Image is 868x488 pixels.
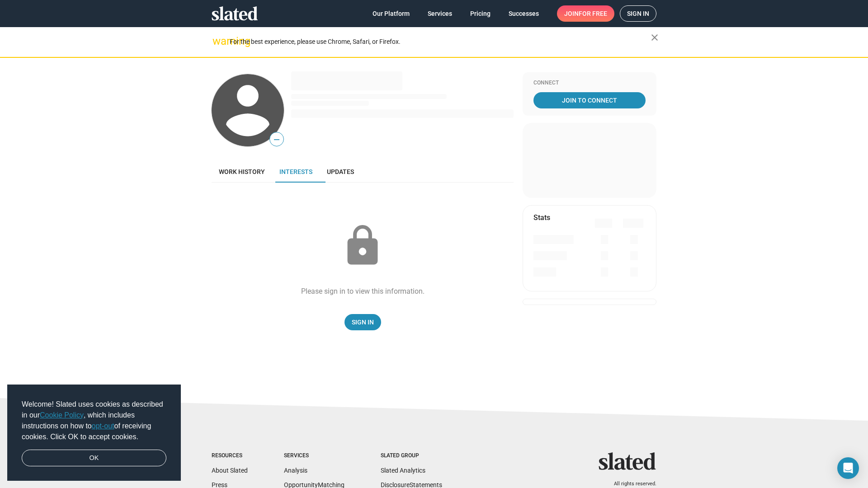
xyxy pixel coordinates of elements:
div: Slated Group [381,452,442,460]
span: Updates [327,168,354,175]
span: Interests [279,168,312,175]
a: Our Platform [365,5,417,22]
span: Pricing [470,5,491,22]
a: Pricing [463,5,498,22]
a: About Slated [212,467,248,474]
span: Successes [509,5,539,22]
a: Sign in [620,5,656,22]
a: Joinfor free [557,5,614,22]
span: Join To Connect [535,92,644,108]
span: Services [428,5,452,22]
span: Welcome! Slated uses cookies as described in our , which includes instructions on how to of recei... [22,399,166,442]
mat-icon: warning [212,36,223,47]
a: Slated Analytics [381,467,425,474]
mat-card-title: Stats [533,213,550,222]
span: Sign in [627,6,649,21]
div: cookieconsent [7,385,181,481]
div: Services [284,452,344,460]
a: Work history [212,161,272,183]
div: Open Intercom Messenger [837,457,859,479]
div: For the best experience, please use Chrome, Safari, or Firefox. [230,36,651,48]
a: Interests [272,161,320,183]
mat-icon: close [649,32,660,43]
span: for free [579,5,607,22]
a: opt-out [92,422,114,430]
span: — [270,134,283,145]
div: Please sign in to view this information. [301,286,425,296]
a: Updates [320,161,361,183]
a: Join To Connect [533,92,646,108]
div: Connect [533,80,646,87]
a: Successes [501,5,546,22]
div: Resources [212,452,248,460]
mat-icon: lock [340,223,385,268]
span: Join [564,5,607,22]
a: Services [420,5,459,22]
a: Sign In [344,314,381,330]
span: Sign In [352,314,374,330]
a: Analysis [284,467,307,474]
span: Our Platform [373,5,410,22]
a: dismiss cookie message [22,450,166,467]
span: Work history [219,168,265,175]
a: Cookie Policy [40,411,84,419]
